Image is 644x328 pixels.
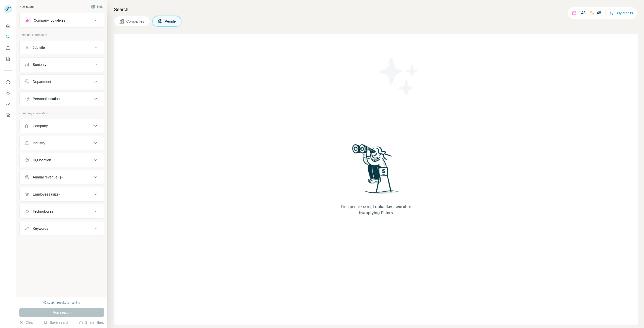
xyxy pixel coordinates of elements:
[20,120,104,132] button: Company
[19,320,34,325] button: Clear
[20,76,104,88] button: Department
[126,19,145,24] span: Companies
[20,14,104,26] button: Company lookalikes
[43,300,80,305] div: 40 search results remaining
[114,6,638,13] h4: Search
[88,3,107,11] button: Hide
[33,192,60,197] div: Employees (size)
[33,79,51,84] div: Department
[19,5,35,9] div: New search
[4,54,12,63] button: My lists
[33,158,51,163] div: HQ location
[610,10,633,17] button: Buy credits
[20,137,104,149] button: Industry
[4,43,12,52] button: Enrich CSV
[350,143,402,199] img: Surfe Illustration - Woman searching with binoculars
[19,111,104,116] p: Company information
[363,211,393,215] span: applying Filters
[33,175,63,180] div: Annual revenue ($)
[597,10,601,16] p: 48
[20,205,104,217] button: Technologies
[33,62,46,67] div: Seniority
[376,54,421,99] img: Surfe Illustration - Stars
[19,33,104,37] p: Personal information
[373,205,408,209] span: Lookalikes search
[20,188,104,200] button: Employees (size)
[33,96,60,101] div: Personal location
[33,45,45,50] div: Job title
[20,93,104,105] button: Personal location
[20,59,104,71] button: Seniority
[4,89,12,98] button: Use Surfe API
[33,209,53,214] div: Technologies
[4,100,12,109] button: Dashboard
[33,226,48,231] div: Keywords
[4,21,12,30] button: Quick start
[20,41,104,54] button: Job title
[44,320,69,325] button: Save search
[4,32,12,41] button: Search
[165,19,176,24] span: People
[79,320,104,325] button: Share filters
[20,171,104,183] button: Annual revenue ($)
[34,18,65,23] div: Company lookalikes
[579,10,586,16] p: 148
[4,111,12,120] button: Feedback
[336,204,416,216] span: Find people using or by
[20,222,104,235] button: Keywords
[20,154,104,166] button: HQ location
[33,140,45,146] div: Industry
[33,123,48,128] div: Company
[4,78,12,87] button: Use Surfe on LinkedIn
